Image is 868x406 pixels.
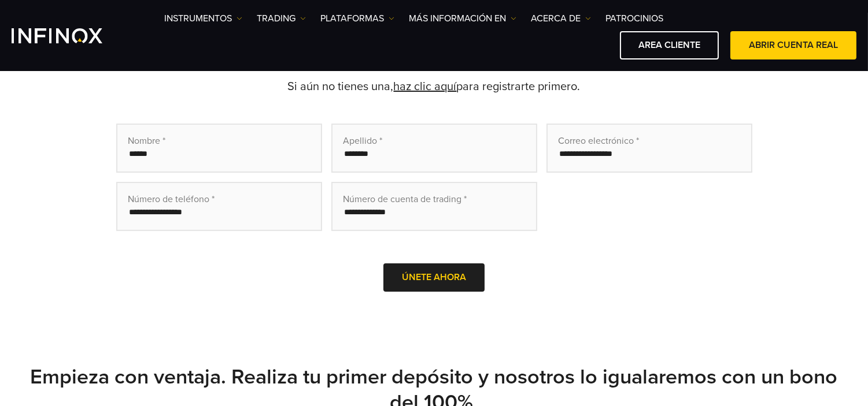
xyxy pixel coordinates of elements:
[605,12,663,25] a: Patrocinios
[257,12,306,25] a: TRADING
[402,271,466,283] span: Únete ahora
[164,12,242,25] a: Instrumentos
[320,12,394,25] a: PLATAFORMAS
[394,80,457,94] a: haz clic aquí
[730,31,856,59] a: ABRIR CUENTA REAL
[620,31,719,59] a: AREA CLIENTE
[409,12,516,25] a: Más información en
[383,263,485,292] button: Únete ahora
[12,28,130,43] a: INFINOX Logo
[29,79,839,95] p: Si aún no tienes una, para registrarte primero.
[531,12,591,25] a: ACERCA DE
